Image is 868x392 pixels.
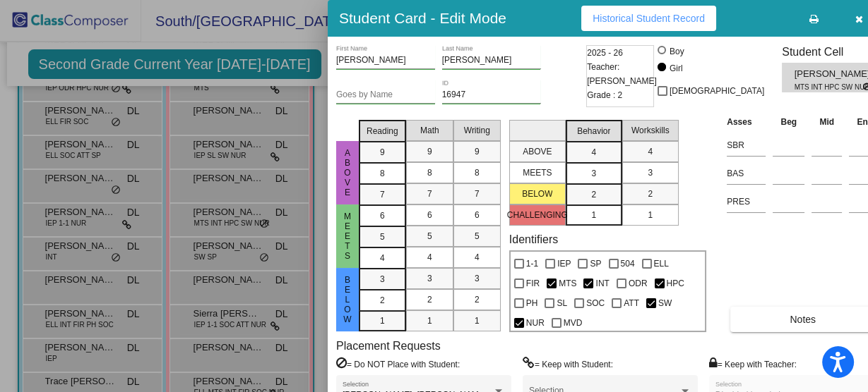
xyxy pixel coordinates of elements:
[475,272,480,285] span: 3
[669,62,683,75] div: Girl
[341,148,354,197] span: above
[427,188,432,200] span: 7
[475,188,480,200] span: 7
[727,135,766,156] input: assessment
[475,251,480,264] span: 4
[475,293,480,306] span: 2
[591,188,596,201] span: 2
[336,339,441,353] label: Placement Requests
[591,209,596,221] span: 1
[727,191,766,212] input: assessment
[591,167,596,180] span: 3
[380,146,385,159] span: 9
[595,275,609,292] span: INT
[557,295,567,312] span: SL
[464,124,490,137] span: Writing
[631,124,670,137] span: Workskills
[380,167,385,180] span: 8
[593,13,705,24] span: Historical Student Record
[339,9,506,27] h3: Student Card - Edit Mode
[727,163,766,184] input: assessment
[526,255,538,272] span: 1-1
[769,114,808,130] th: Beg
[587,60,657,88] span: Teacher: [PERSON_NAME]
[427,209,432,221] span: 6
[475,230,480,243] span: 5
[427,145,432,158] span: 9
[380,252,385,264] span: 4
[380,231,385,243] span: 5
[654,255,669,272] span: ELL
[420,124,439,137] span: Math
[586,295,605,312] span: SOC
[427,272,432,285] span: 3
[621,255,635,272] span: 504
[559,275,576,292] span: MTS
[587,88,622,102] span: Grade : 2
[591,146,596,159] span: 4
[669,45,684,58] div: Boy
[667,275,684,292] span: HPC
[795,82,863,92] span: MTS INT HPC SW NUR
[442,90,541,100] input: Enter ID
[509,233,558,246] label: Identifiers
[427,166,432,179] span: 8
[336,90,435,100] input: goes by name
[336,357,460,371] label: = Do NOT Place with Student:
[341,212,354,261] span: Meets
[526,295,538,312] span: PH
[523,357,613,371] label: = Keep with Student:
[624,295,639,312] span: ATT
[475,166,480,179] span: 8
[648,145,653,158] span: 4
[648,166,653,179] span: 3
[723,114,769,130] th: Asses
[475,209,480,221] span: 6
[380,188,385,201] span: 7
[670,82,764,99] span: [DEMOGRAPHIC_DATA]
[380,273,385,286] span: 3
[526,314,545,331] span: NUR
[427,230,432,243] span: 5
[427,293,432,306] span: 2
[648,188,653,200] span: 2
[648,209,653,221] span: 1
[587,46,623,60] span: 2025 - 26
[367,125,398,137] span: Reading
[475,314,480,327] span: 1
[577,125,610,137] span: Behavior
[475,145,480,158] span: 9
[658,295,672,312] span: SW
[629,275,648,292] span: ODR
[380,314,385,327] span: 1
[564,314,583,331] span: MVD
[380,209,385,222] span: 6
[526,275,540,292] span: FIR
[380,294,385,307] span: 2
[709,357,797,371] label: = Keep with Teacher:
[557,255,571,272] span: IEP
[590,255,601,272] span: SP
[790,314,816,325] span: Notes
[427,251,432,264] span: 4
[341,275,354,324] span: Below
[808,114,845,130] th: Mid
[581,6,716,31] button: Historical Student Record
[427,314,432,327] span: 1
